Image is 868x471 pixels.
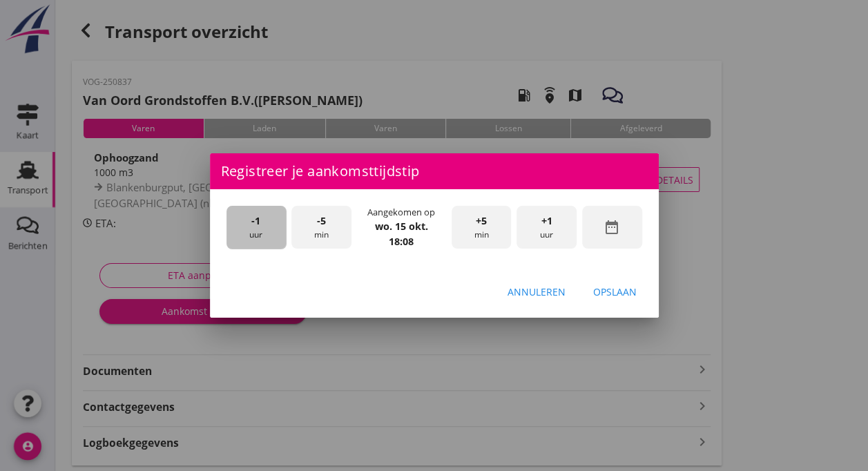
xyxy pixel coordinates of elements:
span: -5 [317,213,326,229]
i: date_range [604,219,620,236]
button: Annuleren [496,279,577,304]
div: min [452,206,512,249]
span: +5 [476,213,487,229]
div: Aangekomen op [367,206,435,219]
div: uur [226,206,287,249]
strong: wo. 15 okt. [375,220,428,233]
span: -1 [251,213,260,229]
button: Opslaan [582,279,648,304]
div: Registreer je aankomsttijdstip [210,153,659,189]
div: Annuleren [508,285,566,299]
strong: 18:08 [389,235,414,248]
div: Opslaan [593,285,637,299]
span: +1 [541,213,552,229]
div: uur [517,206,577,249]
div: min [291,206,351,249]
